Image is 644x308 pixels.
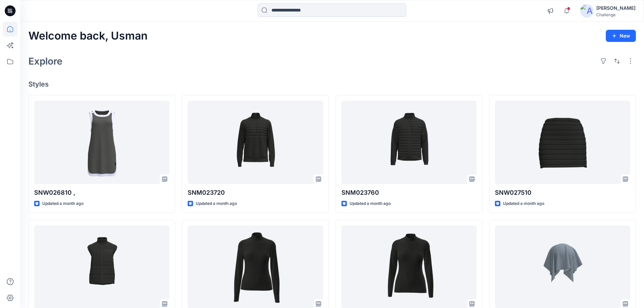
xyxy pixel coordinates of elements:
p: SNW026810 , [34,188,169,197]
p: SNW027510 [495,188,630,197]
p: Updated a month ago [503,200,544,207]
a: SNW026810 , [34,101,169,184]
a: SNM023720 [188,101,323,184]
p: SNM023720 [188,188,323,197]
h2: Explore [28,56,63,67]
button: New [606,30,636,42]
div: Challenge [596,12,636,17]
p: Updated a month ago [42,200,84,207]
a: SNM023760 [341,101,477,184]
p: Updated a month ago [350,200,391,207]
a: SNW027510 [495,101,630,184]
div: [PERSON_NAME] [596,4,636,12]
img: avatar [580,4,594,18]
p: SNM023760 [341,188,477,197]
p: Updated a month ago [196,200,237,207]
h2: Welcome back, Usman [28,30,148,42]
h4: Styles [28,80,636,88]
